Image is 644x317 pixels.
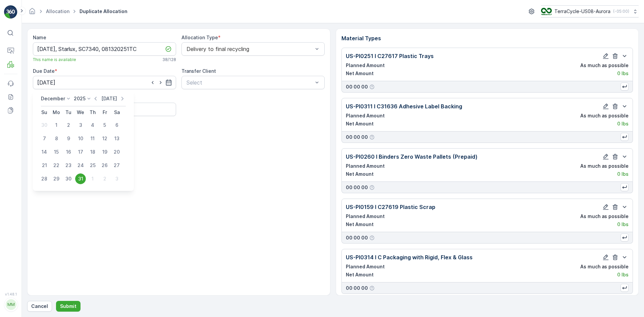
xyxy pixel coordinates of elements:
button: Cancel [27,301,52,312]
span: This name is available [33,57,76,62]
button: TerraCycle-US08-Aurora(-05:00) [541,5,639,17]
p: US-PI0311 I C31636 Adhesive Label Backing [346,102,462,110]
div: 28 [39,173,50,184]
p: 0 lbs [617,271,629,278]
div: 11 [87,133,98,144]
p: 0 lbs [617,120,629,127]
div: 23 [63,160,74,171]
div: 15 [51,147,62,157]
p: 2025 [74,95,86,102]
th: Wednesday [74,106,87,118]
div: 4 [87,120,98,130]
input: dd/mm/yyyy [33,76,176,89]
button: Submit [56,301,80,312]
p: Select [186,78,313,87]
div: 10 [75,133,86,144]
p: 00 00 00 [346,84,368,90]
p: December [41,95,65,102]
span: Duplicate Allocation [78,8,129,15]
p: Planned Amount [346,62,385,69]
p: Material Types [341,34,633,42]
div: 13 [111,133,122,144]
div: 31 [75,173,86,184]
p: 0 lbs [617,70,629,77]
div: 22 [51,160,62,171]
p: 00 00 00 [346,285,368,292]
div: 5 [99,120,110,130]
div: 3 [75,120,86,130]
p: Net Amount [346,70,374,77]
div: 25 [87,160,98,171]
p: As much as possible [580,112,629,119]
div: Help Tooltip Icon [369,285,375,291]
p: Net Amount [346,171,374,177]
p: 00 00 00 [346,184,368,191]
div: 3 [111,173,122,184]
p: Net Amount [346,271,374,278]
div: 26 [99,160,110,171]
div: 30 [39,120,50,130]
th: Friday [99,106,111,118]
label: Due Date [33,68,55,74]
div: Help Tooltip Icon [369,185,375,190]
p: Net Amount [346,120,374,127]
div: 2 [99,173,110,184]
div: 1 [51,120,62,130]
th: Monday [50,106,62,118]
div: 30 [63,173,74,184]
p: US-PI0260 I Binders Zero Waste Pallets (Prepaid) [346,153,478,161]
label: Allocation Type [181,35,218,40]
div: 1 [87,173,98,184]
p: As much as possible [580,163,629,169]
div: 7 [39,133,50,144]
p: US-PI0251 I C27617 Plastic Trays [346,52,434,60]
div: 17 [75,147,86,157]
th: Saturday [111,106,123,118]
p: As much as possible [580,263,629,270]
div: 27 [111,160,122,171]
div: Help Tooltip Icon [369,84,375,90]
th: Tuesday [62,106,74,118]
div: 6 [111,120,122,130]
span: v 1.48.1 [4,292,17,296]
div: Help Tooltip Icon [369,135,375,140]
img: logo [4,5,17,19]
p: 0 lbs [617,171,629,177]
th: Sunday [38,106,50,118]
img: image_ci7OI47.png [541,8,552,15]
div: 14 [39,147,50,157]
p: Net Amount [346,221,374,228]
p: TerraCycle-US08-Aurora [554,8,610,15]
div: MM [6,299,16,310]
p: [DATE] [101,95,117,102]
p: Planned Amount [346,213,385,220]
a: Homepage [29,10,36,16]
div: 18 [87,147,98,157]
div: Help Tooltip Icon [369,235,375,241]
p: Planned Amount [346,112,385,119]
p: US-PI0159 I C27619 Plastic Scrap [346,203,435,211]
div: 9 [63,133,74,144]
label: Transfer Client [181,68,216,74]
button: MM [4,298,17,312]
p: Submit [60,303,76,310]
p: As much as possible [580,62,629,69]
div: 19 [99,147,110,157]
label: Name [33,35,46,40]
p: Planned Amount [346,263,385,270]
p: Cancel [31,303,48,310]
th: Thursday [87,106,99,118]
p: 00 00 00 [346,134,368,141]
p: 38 / 128 [162,57,176,62]
div: 29 [51,173,62,184]
div: 24 [75,160,86,171]
p: As much as possible [580,213,629,220]
div: 20 [111,147,122,157]
div: 12 [99,133,110,144]
p: US-PI0314 I C Packaging with Rigid, Flex & Glass [346,253,473,261]
div: 2 [63,120,74,130]
p: Planned Amount [346,163,385,169]
div: 21 [39,160,50,171]
a: Allocation [46,8,69,14]
p: ( -05:00 ) [613,9,629,14]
